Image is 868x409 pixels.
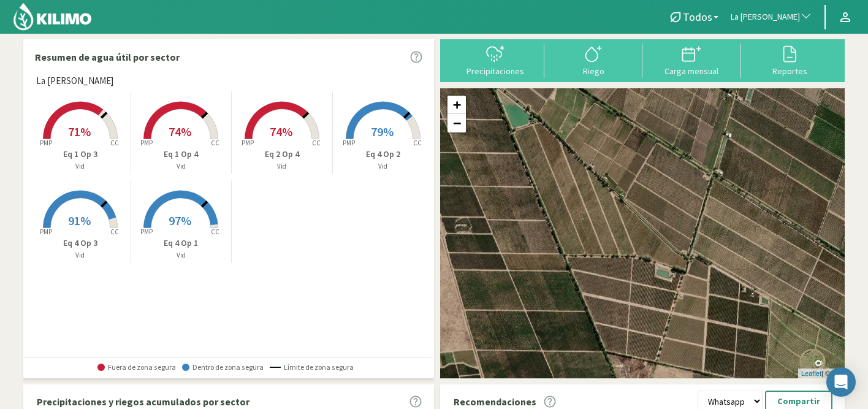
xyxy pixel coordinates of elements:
span: La [PERSON_NAME] [36,74,113,88]
div: | © [798,369,845,379]
p: Vid [131,250,232,261]
button: Riego [544,44,642,76]
a: Zoom out [447,114,466,132]
p: Precipitaciones y riegos acumulados por sector [37,394,249,409]
tspan: PMP [140,139,153,147]
span: Dentro de zona segura [182,363,264,372]
p: Compartir [777,394,820,408]
tspan: CC [312,139,321,147]
tspan: CC [211,227,220,236]
span: Fuera de zona segura [97,363,176,372]
button: Precipitaciones [446,44,544,76]
tspan: PMP [40,139,52,147]
tspan: CC [110,139,119,147]
span: 74% [270,124,292,139]
p: Vid [131,161,232,172]
div: Reportes [744,67,835,75]
p: Eq 4 Op 2 [333,148,434,161]
a: Leaflet [801,370,821,377]
p: Vid [30,250,131,261]
tspan: CC [413,139,422,147]
p: Eq 1 Op 3 [30,148,131,161]
p: Eq 4 Op 1 [131,237,232,250]
a: Zoom in [447,96,466,114]
tspan: PMP [140,227,153,236]
p: Resumen de agua útil por sector [35,50,180,64]
button: Carga mensual [642,44,740,76]
tspan: CC [211,139,220,147]
div: Precipitaciones [450,67,541,75]
div: Open Intercom Messenger [826,367,856,397]
span: 74% [169,124,191,139]
p: Eq 2 Op 4 [232,148,332,161]
span: La [PERSON_NAME] [731,11,800,23]
span: 79% [371,124,394,139]
tspan: CC [110,227,119,236]
img: Kilimo [12,2,93,31]
div: Carga mensual [646,67,737,75]
div: Riego [548,67,639,75]
p: Vid [30,161,131,172]
p: Recomendaciones [454,394,536,409]
tspan: PMP [343,139,355,147]
p: Eq 1 Op 4 [131,148,232,161]
span: 91% [68,213,91,228]
button: Reportes [740,44,839,76]
span: 97% [169,213,191,228]
button: La [PERSON_NAME] [725,4,818,31]
tspan: PMP [242,139,254,147]
p: Vid [232,161,332,172]
p: Eq 4 Op 3 [30,237,131,250]
tspan: PMP [40,227,52,236]
span: Todos [683,10,712,23]
span: Límite de zona segura [270,363,354,372]
span: 71% [68,124,91,139]
p: Vid [333,161,434,172]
